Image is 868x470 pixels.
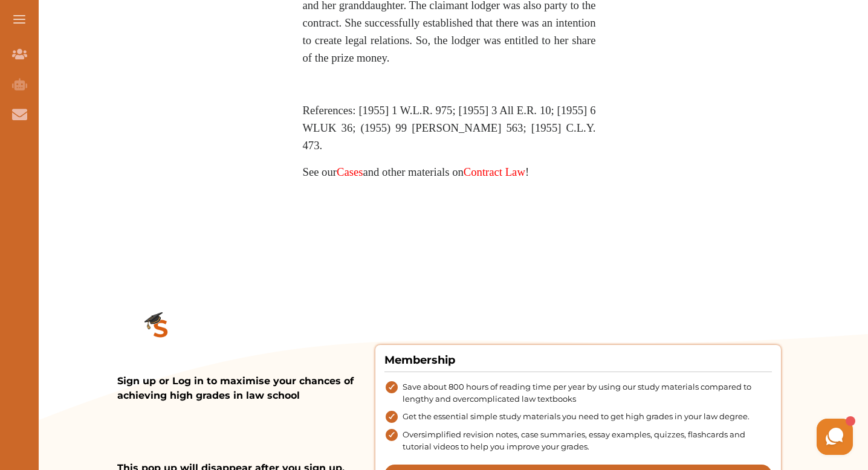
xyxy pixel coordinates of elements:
span: References: [1955] 1 W.L.R. 975; [1955] 3 All E.R. 10; [1955] 6 WLUK 36; (1955) 99 [PERSON_NAME] ... [303,104,596,152]
span: Save about 800 hours of reading time per year by using our study materials compared to lengthy an... [403,381,772,405]
a: Cases [337,166,363,178]
span: Oversimplified revision notes, case summaries, essay examples, quizzes, flashcards and tutorial v... [403,429,772,452]
h4: Membership [384,352,772,372]
p: Sign up or Log in to maximise your chances of achieving high grades in law school [117,374,375,403]
img: study_small.d8df4b06.png [117,287,204,374]
span: See our and other materials on ! [303,166,530,178]
span: Get the essential simple study materials you need to get high grades in your law degree. [403,411,750,423]
a: Contract Law [464,166,525,178]
iframe: HelpCrunch [578,416,856,458]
